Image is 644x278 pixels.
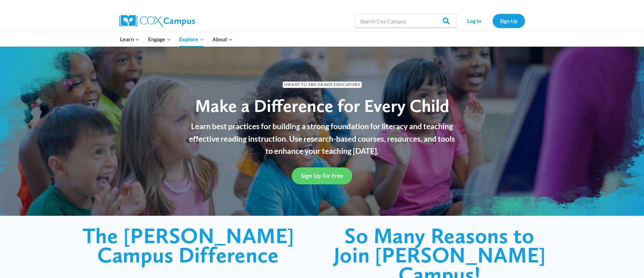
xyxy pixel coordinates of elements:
[195,95,449,116] span: Make a Difference for Every Child
[460,14,525,28] nav: Secondary Navigation
[493,14,525,28] a: Sign Up
[460,14,489,28] a: Log In
[119,15,195,27] img: Cox Campus
[82,223,294,268] span: The [PERSON_NAME] Campus Difference
[120,35,139,44] span: Learn
[179,35,204,44] span: Explore
[355,14,456,28] input: Search Cox Campus
[116,32,237,46] nav: Primary Navigation
[212,35,233,44] span: About
[148,35,171,44] span: Engage
[185,120,459,157] p: Learn best practices for building a strong foundation for literacy and teaching effective reading...
[301,172,343,179] span: Sign Up for Free
[292,167,352,184] a: Sign Up for Free
[283,82,362,88] span: Infant to 3rd Grade Educators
